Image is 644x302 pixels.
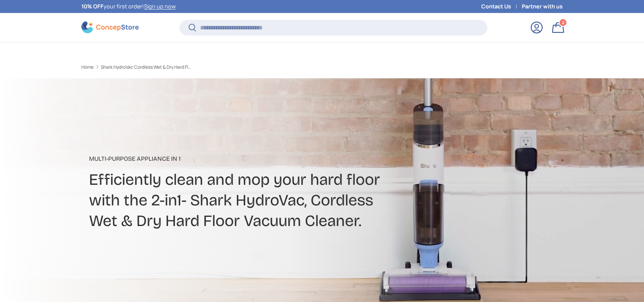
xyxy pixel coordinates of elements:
p: Multi-Purpose Appliance in 1 [89,154,382,163]
span: 2 [562,19,565,25]
a: Contact Us [481,2,522,11]
a: Sign up now [144,3,175,10]
img: ConcepStore [81,21,139,33]
strong: 10% OFF [81,3,104,10]
p: your first order! . [81,2,177,11]
a: Shark HydroVac Cordless Wet & Dry Hard Floor Cleaner (WD210PH) [101,65,193,69]
nav: Breadcrumbs [81,64,337,71]
a: Partner with us [522,2,563,11]
h2: Efficiently clean and mop your hard floor with the 2-in1- Shark HydroVac, Cordless Wet & Dry Hard... [89,170,382,231]
a: Home [81,65,94,69]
